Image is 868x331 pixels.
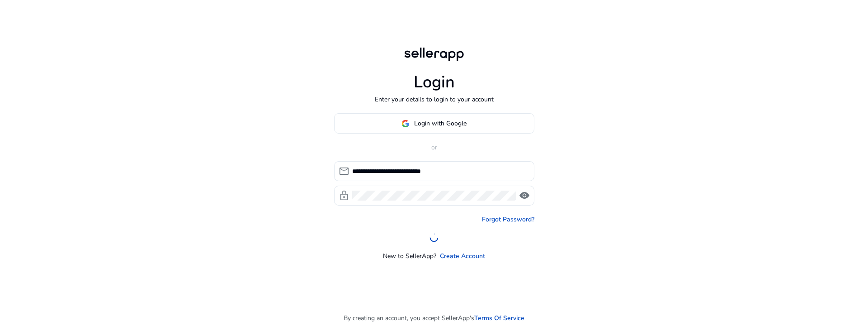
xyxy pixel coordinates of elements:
[334,113,534,134] button: Login with Google
[375,95,494,104] p: Enter your details to login to your account
[334,143,534,152] p: or
[339,190,349,201] span: lock
[414,119,467,128] span: Login with Google
[339,166,349,177] span: mail
[474,313,524,323] a: Terms Of Service
[519,190,530,201] span: visibility
[401,120,410,128] img: google-logo.svg
[414,72,455,92] h1: Login
[440,251,485,261] a: Create Account
[482,215,534,224] a: Forgot Password?
[383,251,436,261] p: New to SellerApp?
